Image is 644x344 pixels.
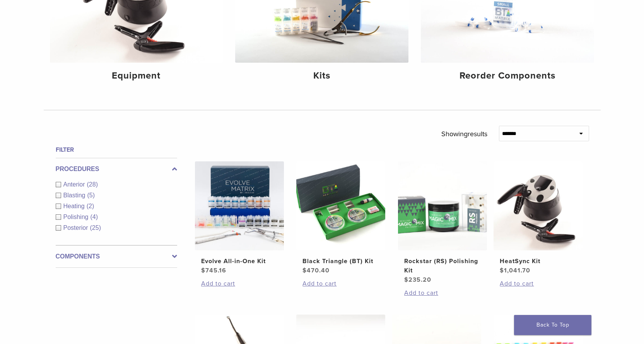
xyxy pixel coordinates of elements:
bdi: 745.16 [201,267,226,274]
a: Add to cart: “Rockstar (RS) Polishing Kit” [404,288,481,298]
a: Evolve All-in-One KitEvolve All-in-One Kit $745.16 [195,161,285,275]
h2: Evolve All-in-One Kit [201,257,278,266]
span: (28) [87,181,98,188]
a: Add to cart: “Evolve All-in-One Kit” [201,279,278,288]
span: $ [201,267,205,274]
span: $ [500,267,504,274]
span: $ [302,267,307,274]
label: Procedures [56,164,177,174]
span: Anterior [63,181,87,188]
a: Add to cart: “Black Triangle (BT) Kit” [302,279,379,288]
img: Rockstar (RS) Polishing Kit [398,161,487,250]
h4: Equipment [56,69,217,83]
label: Components [56,252,177,261]
span: (4) [90,214,98,220]
span: (5) [87,192,95,199]
span: $ [404,276,408,284]
h2: HeatSync Kit [500,257,576,266]
h4: Filter [56,145,177,154]
img: Evolve All-in-One Kit [195,161,284,250]
bdi: 235.20 [404,276,431,284]
span: Polishing [63,214,91,220]
bdi: 470.40 [302,267,330,274]
span: Posterior [63,224,90,231]
span: (2) [87,203,94,209]
img: HeatSync Kit [494,161,583,250]
p: Showing results [441,126,487,142]
a: Rockstar (RS) Polishing KitRockstar (RS) Polishing Kit $235.20 [398,161,488,284]
h2: Rockstar (RS) Polishing Kit [404,257,481,275]
h2: Black Triangle (BT) Kit [302,257,379,266]
a: Black Triangle (BT) KitBlack Triangle (BT) Kit $470.40 [296,161,386,275]
a: HeatSync KitHeatSync Kit $1,041.70 [493,161,583,275]
span: Heating [63,203,87,209]
h4: Kits [241,69,402,83]
span: Blasting [63,192,87,199]
span: (25) [90,224,101,231]
bdi: 1,041.70 [500,267,530,274]
h4: Reorder Components [427,69,588,83]
a: Add to cart: “HeatSync Kit” [500,279,576,288]
img: Black Triangle (BT) Kit [296,161,385,250]
a: Back To Top [514,315,591,335]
